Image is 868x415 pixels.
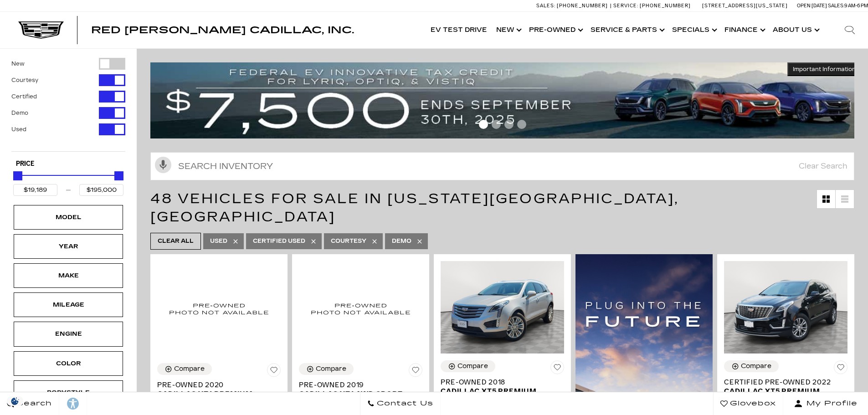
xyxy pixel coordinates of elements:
img: 2018 Cadillac XT5 Premium Luxury AWD [441,261,564,354]
span: Cadillac XT4 AWD Sport [299,389,416,399]
span: My Profile [803,397,858,410]
button: Save Vehicle [550,360,564,378]
span: Go to slide 3 [504,120,514,129]
img: Cadillac Dark Logo with Cadillac White Text [18,21,64,39]
a: About Us [768,12,822,48]
div: Bodystyle [46,388,91,398]
button: Compare Vehicle [724,360,779,372]
div: Year [46,241,91,251]
div: ColorColor [14,351,123,376]
div: Model [46,212,91,222]
a: Red [PERSON_NAME] Cadillac, Inc. [91,26,354,35]
button: Compare Vehicle [157,363,212,375]
section: Click to Open Cookie Consent Modal [5,396,26,406]
h5: Price [16,160,121,168]
button: Important Information [787,62,861,76]
span: Go to slide 1 [479,120,488,129]
span: [PHONE_NUMBER] [557,3,608,9]
a: Glovebox [713,392,783,415]
span: Demo [392,236,411,247]
button: Compare Vehicle [441,360,495,372]
img: 2020 Cadillac XT4 Premium Luxury [157,261,281,356]
span: Glovebox [728,397,776,410]
span: Red [PERSON_NAME] Cadillac, Inc. [91,25,354,36]
a: New [492,12,524,48]
div: Color [46,359,91,369]
div: MileageMileage [14,292,123,317]
span: Used [210,236,227,247]
div: Maximum Price [114,171,123,180]
a: Service: [PHONE_NUMBER] [610,3,693,8]
a: Pre-Owned 2020Cadillac XT4 Premium Luxury [157,380,281,408]
div: MakeMake [14,263,123,288]
span: Sales: [828,3,844,9]
button: Save Vehicle [409,363,422,380]
span: Open [DATE] [797,3,827,9]
img: 2022 Cadillac XT5 Premium Luxury [724,261,847,354]
input: Maximum [79,184,123,196]
button: Compare Vehicle [299,363,354,375]
label: Certified [11,92,37,101]
span: Certified Used [253,236,305,247]
a: Pre-Owned 2018Cadillac XT5 Premium Luxury AWD [441,378,564,405]
a: Pre-Owned 2019Cadillac XT4 AWD Sport [299,380,422,399]
div: ModelModel [14,205,123,230]
span: Clear All [158,236,194,247]
div: EngineEngine [14,322,123,346]
a: Contact Us [360,392,441,415]
div: Engine [46,329,91,339]
div: Minimum Price [13,171,22,180]
input: Minimum [13,184,57,196]
div: Price [13,168,123,196]
img: Opt-Out Icon [5,396,26,406]
div: YearYear [14,234,123,259]
a: Pre-Owned [524,12,586,48]
span: Courtesy [331,236,366,247]
label: New [11,59,25,68]
input: Search Inventory [150,152,854,180]
label: Used [11,125,26,134]
img: 2019 Cadillac XT4 AWD Sport [299,261,422,356]
span: Pre-Owned 2018 [441,378,557,387]
span: Pre-Owned 2019 [299,380,416,389]
div: Compare [457,362,488,370]
a: Finance [720,12,768,48]
span: Search [14,397,52,410]
span: Certified Pre-Owned 2022 [724,378,841,387]
a: Specials [668,12,720,48]
a: EV Test Drive [426,12,492,48]
div: Mileage [46,300,91,310]
span: Cadillac XT5 Premium Luxury AWD [441,387,557,405]
div: Compare [741,362,771,370]
svg: Click to toggle on voice search [155,157,171,173]
span: 48 Vehicles for Sale in [US_STATE][GEOGRAPHIC_DATA], [GEOGRAPHIC_DATA] [150,190,679,225]
span: Pre-Owned 2020 [157,380,274,389]
div: Filter by Vehicle Type [11,58,125,151]
a: [STREET_ADDRESS][US_STATE] [702,3,788,9]
button: Save Vehicle [834,360,847,378]
span: 9 AM-6 PM [844,3,868,9]
a: Sales: [PHONE_NUMBER] [536,3,610,8]
div: Compare [316,365,346,373]
span: [PHONE_NUMBER] [640,3,691,9]
span: Contact Us [375,397,433,410]
span: Cadillac XT4 Premium Luxury [157,389,274,408]
div: Compare [174,365,205,373]
div: Make [46,271,91,281]
div: BodystyleBodystyle [14,380,123,405]
button: Save Vehicle [267,363,281,380]
span: Sales: [536,3,555,9]
button: Open user profile menu [783,392,868,415]
span: Go to slide 2 [492,120,501,129]
label: Demo [11,108,28,118]
a: Service & Parts [586,12,668,48]
img: vrp-tax-ending-august-version [150,62,861,138]
span: Cadillac XT5 Premium Luxury [724,387,841,405]
span: Service: [613,3,638,9]
a: Certified Pre-Owned 2022Cadillac XT5 Premium Luxury [724,378,847,405]
span: Important Information [793,66,856,73]
label: Courtesy [11,76,38,85]
span: Go to slide 4 [517,120,526,129]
